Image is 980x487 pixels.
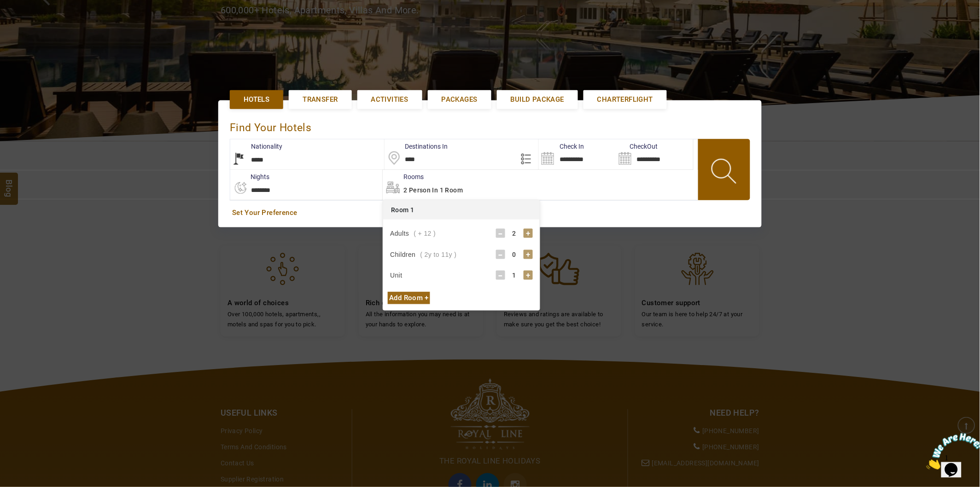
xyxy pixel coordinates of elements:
div: - [496,250,505,259]
span: Hotels [244,95,269,104]
span: 2 Person in 1 Room [403,186,463,194]
a: Activities [357,90,422,109]
div: + [524,250,533,259]
a: Set Your Preference [232,208,748,218]
div: - [496,271,505,280]
div: + [524,229,533,238]
span: 1 [4,4,7,12]
div: Children [390,250,456,259]
div: 0 [505,250,524,259]
label: Check In [539,142,584,151]
input: Search [539,139,616,169]
span: Build Package [511,95,564,104]
label: Destinations In [385,142,448,151]
div: + [524,271,533,280]
label: nights [230,172,269,181]
a: Hotels [230,90,283,109]
span: Transfer [303,95,338,104]
span: ( 2y to 11y ) [420,251,457,258]
div: Unit [390,271,407,280]
iframe: chat widget [923,429,980,473]
div: 2 [505,229,524,238]
span: Room 1 [391,206,414,214]
label: CheckOut [616,142,658,151]
a: Packages [428,90,491,109]
span: ( + 12 ) [414,230,436,237]
div: - [496,229,505,238]
a: Build Package [497,90,578,109]
div: Add Room + [388,292,430,304]
a: Transfer [289,90,351,109]
label: Rooms [383,172,424,181]
img: Chat attention grabber [4,4,61,40]
span: Activities [371,95,408,104]
span: Charterflight [597,95,653,104]
div: Find Your Hotels [230,112,750,139]
a: Charterflight [583,90,667,109]
div: Adults [390,229,436,238]
div: 1 [505,271,524,280]
input: Search [616,139,693,169]
label: Nationality [230,142,282,151]
span: Packages [442,95,478,104]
